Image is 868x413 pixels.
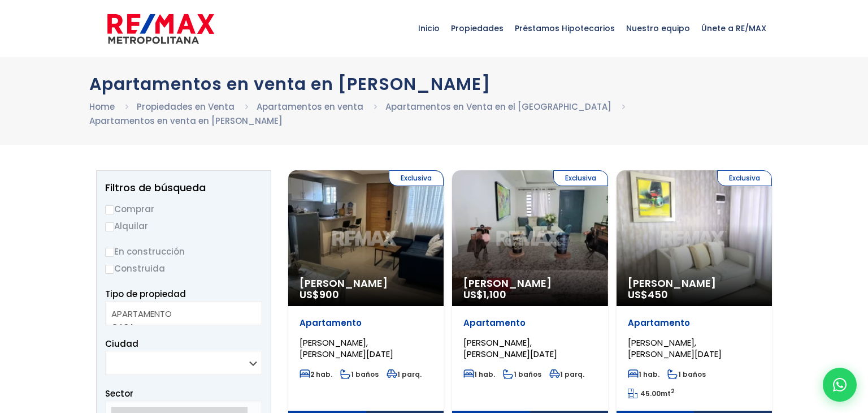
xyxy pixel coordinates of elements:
[340,369,379,379] span: 1 baños
[107,12,214,46] img: remax-metropolitana-logo
[509,11,620,45] span: Préstamos Hipotecarios
[553,170,608,186] span: Exclusiva
[105,182,262,193] h2: Filtros de búsqueda
[628,337,722,360] span: [PERSON_NAME], [PERSON_NAME][DATE]
[628,389,675,398] span: mt
[628,287,668,302] span: US$
[300,369,332,379] span: 2 hab.
[105,222,114,231] input: Alquilar
[105,338,138,350] span: Ciudad
[137,101,235,113] a: Propiedades en Venta
[111,320,248,333] option: CASA
[667,369,706,379] span: 1 baños
[671,387,675,395] sup: 2
[648,287,668,302] span: 450
[628,278,761,289] span: [PERSON_NAME]
[628,369,659,379] span: 1 hab.
[105,261,262,276] label: Construida
[385,101,611,113] a: Apartamentos en Venta en el [GEOGRAPHIC_DATA]
[300,278,432,289] span: [PERSON_NAME]
[300,337,393,360] span: [PERSON_NAME], [PERSON_NAME][DATE]
[105,388,133,399] span: Sector
[105,288,186,300] span: Tipo de propiedad
[389,170,444,186] span: Exclusiva
[300,287,339,302] span: US$
[463,317,596,329] p: Apartamento
[105,219,262,233] label: Alquilar
[300,317,432,329] p: Apartamento
[105,265,114,274] input: Construida
[105,205,114,214] input: Comprar
[628,317,761,329] p: Apartamento
[620,11,696,45] span: Nuestro equipo
[549,369,584,379] span: 1 parq.
[503,369,541,379] span: 1 baños
[319,287,339,302] span: 900
[105,202,262,216] label: Comprar
[463,278,596,289] span: [PERSON_NAME]
[463,287,506,302] span: US$
[640,389,661,398] span: 45.00
[89,115,283,127] a: Apartamentos en venta en [PERSON_NAME]
[89,101,115,113] a: Home
[445,11,509,45] span: Propiedades
[463,337,557,360] span: [PERSON_NAME], [PERSON_NAME][DATE]
[387,369,422,379] span: 1 parq.
[89,74,779,94] h1: Apartamentos en venta en [PERSON_NAME]
[105,244,262,259] label: En construcción
[717,170,772,186] span: Exclusiva
[257,101,363,113] a: Apartamentos en venta
[111,307,248,320] option: APARTAMENTO
[105,248,114,257] input: En construcción
[483,287,506,302] span: 1,100
[696,11,772,45] span: Únete a RE/MAX
[463,369,495,379] span: 1 hab.
[413,11,445,45] span: Inicio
